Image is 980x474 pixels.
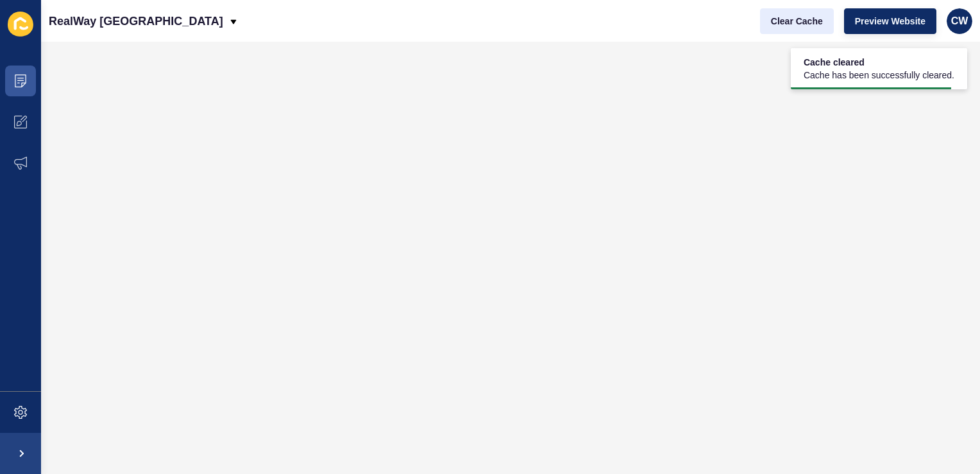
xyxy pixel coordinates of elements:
span: Preview Website [855,15,925,28]
button: Preview Website [844,8,936,34]
button: Clear Cache [760,8,834,34]
span: Cache cleared [804,56,954,69]
span: Clear Cache [771,15,823,28]
span: CW [951,15,968,28]
p: RealWay [GEOGRAPHIC_DATA] [49,5,223,37]
span: Cache has been successfully cleared. [804,69,954,82]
